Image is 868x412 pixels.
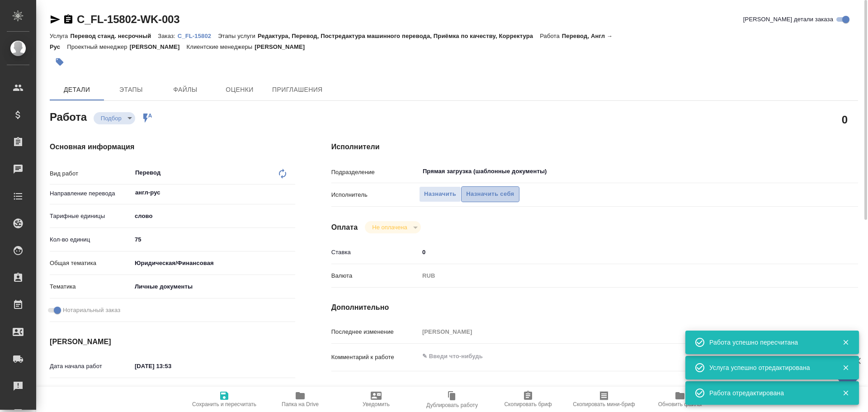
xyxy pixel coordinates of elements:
[642,387,718,412] button: Обновить файлы
[490,387,566,412] button: Скопировать бриф
[424,189,456,199] span: Назначить
[178,33,218,39] p: C_FL-15802
[331,142,858,152] h4: Исполнители
[290,192,292,194] button: Open
[132,208,295,224] div: слово
[331,222,358,233] h4: Оплата
[331,168,419,177] p: Подразделение
[658,401,702,407] span: Обновить файлы
[282,401,319,407] span: Папка на Drive
[540,33,562,39] p: Работа
[55,84,99,95] span: Детали
[414,387,490,412] button: Дублировать работу
[50,336,295,347] h4: [PERSON_NAME]
[158,33,177,39] p: Заказ:
[419,325,814,338] input: Пустое поле
[50,142,295,152] h4: Основная информация
[50,52,70,72] button: Добавить тэг
[50,362,132,371] p: Дата начала работ
[466,189,514,199] span: Назначить себя
[842,112,848,127] h2: 0
[132,360,211,373] input: ✎ Введи что-нибудь
[50,189,132,198] p: Направление перевода
[50,235,132,244] p: Кол-во единиц
[130,43,187,50] p: [PERSON_NAME]
[272,84,323,95] span: Приглашения
[743,15,833,24] span: [PERSON_NAME] детали заказа
[836,364,855,372] button: Закрыть
[132,256,295,271] div: Юридическая/Финансовая
[186,387,262,412] button: Сохранить и пересчитать
[77,13,179,25] a: C_FL-15802-WK-003
[573,401,635,407] span: Скопировать мини-бриф
[218,84,261,95] span: Оценки
[218,33,258,39] p: Этапы услуги
[331,248,419,257] p: Ставка
[836,338,855,346] button: Закрыть
[331,327,419,336] p: Последнее изменение
[70,33,158,39] p: Перевод станд. несрочный
[132,279,295,294] div: Личные документы
[709,388,829,398] div: Работа отредактирована
[63,306,120,315] span: Нотариальный заказ
[255,43,311,50] p: [PERSON_NAME]
[50,33,70,39] p: Услуга
[365,221,420,233] div: Подбор
[50,259,132,268] p: Общая тематика
[262,387,338,412] button: Папка на Drive
[709,338,829,347] div: Работа успешно пересчитана
[63,14,74,25] button: Скопировать ссылку
[50,108,87,124] h2: Работа
[331,271,419,280] p: Валюта
[178,32,218,39] a: C_FL-15802
[836,389,855,397] button: Закрыть
[461,186,519,202] button: Назначить себя
[331,190,419,199] p: Исполнитель
[192,401,256,407] span: Сохранить и пересчитать
[109,84,153,95] span: Этапы
[566,387,642,412] button: Скопировать мини-бриф
[50,282,132,291] p: Тематика
[98,114,124,122] button: Подбор
[331,353,419,362] p: Комментарий к работе
[331,302,858,313] h4: Дополнительно
[50,212,132,221] p: Тарифные единицы
[419,186,461,202] button: Назначить
[50,14,61,25] button: Скопировать ссылку для ЯМессенджера
[809,170,811,172] button: Open
[132,385,211,398] input: Пустое поле
[369,223,410,231] button: Не оплачена
[187,43,255,50] p: Клиентские менеджеры
[419,246,814,259] input: ✎ Введи что-нибудь
[338,387,414,412] button: Уведомить
[94,112,135,124] div: Подбор
[709,363,829,372] div: Услуга успешно отредактирована
[164,84,207,95] span: Файлы
[50,169,132,178] p: Вид работ
[132,233,295,246] input: ✎ Введи что-нибудь
[426,402,478,408] span: Дублировать работу
[419,384,814,399] textarea: /Clients/FL_C/Orders/C_FL-15802/Translated/C_FL-15802-WK-003
[258,33,540,39] p: Редактура, Перевод, Постредактура машинного перевода, Приёмка по качеству, Корректура
[419,268,814,284] div: RUB
[67,43,129,50] p: Проектный менеджер
[504,401,552,407] span: Скопировать бриф
[363,401,390,407] span: Уведомить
